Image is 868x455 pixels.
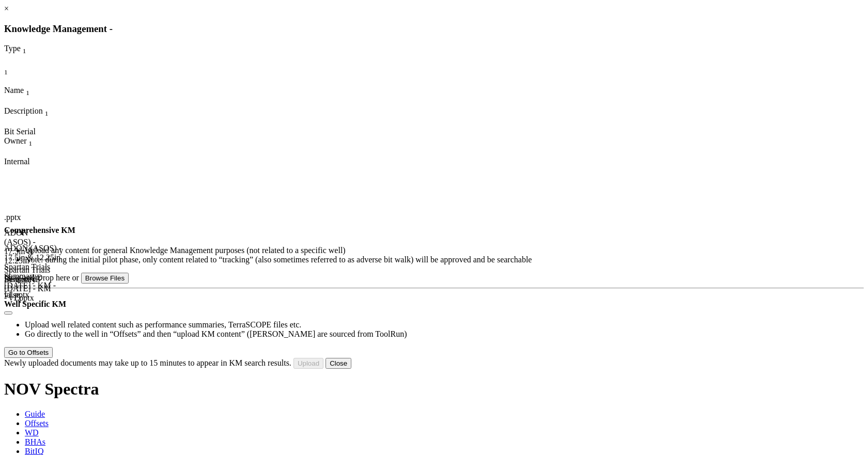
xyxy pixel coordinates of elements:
span: BHAs [25,437,45,446]
li: Go directly to the well in “Offsets” and then “upload KM content” ([PERSON_NAME] are sourced from... [25,330,864,339]
div: false [4,290,41,300]
span: Name [4,86,24,95]
li: Upload any content for general Knowledge Management purposes (not related to a specific well) [25,246,864,255]
span: Sort None [29,136,33,145]
span: Sort None [45,106,49,115]
span: Owner [4,136,27,145]
sub: 1 [23,48,26,55]
span: Drag and Drop here [4,273,70,282]
span: Guide [25,410,45,418]
h4: Well Specific KM [4,300,864,309]
span: WD [25,428,39,437]
h1: NOV Spectra [4,380,864,399]
li: Upload well related content such as performance summaries, TerraSCOPE files etc. [25,320,864,330]
span: Sort None [23,44,26,53]
button: Go to Offsets [4,347,53,358]
sub: 1 [45,109,49,117]
div: Column Menu [4,148,61,157]
div: ADON (ASOS) - 17.5in & 12.25in Spartan Trials Summary - [DATE] - KM - v1.pptx [4,244,66,300]
div: Column Menu [4,97,52,106]
div: Owner Sort None [4,136,61,148]
sub: 1 [4,68,8,76]
button: Close [326,358,351,369]
span: Knowledge Management - [4,23,113,34]
span: Offsets [25,419,49,428]
span: Sort None [26,86,29,95]
span: Bit Serial [4,127,36,136]
div: Column Menu [4,56,56,65]
div: Type Sort None [4,44,56,55]
div: Sort None [4,44,56,65]
div: Name Sort None [4,86,52,97]
sub: 1 [29,139,33,147]
button: Browse Files [81,273,129,284]
li: Note: during the initial pilot phase, only content related to “tracking” (also sometimes referred... [25,255,864,264]
a: × [4,4,9,13]
h4: Comprehensive KM [4,226,864,235]
sub: 1 [26,89,29,97]
div: Sort None [4,86,52,106]
div: Sort None [4,65,30,86]
button: Upload [293,358,323,369]
span: Description [4,106,43,115]
div: Sort None [4,136,61,157]
span: or [72,273,79,282]
div: Column Menu [4,76,30,86]
div: .pptx [4,213,30,222]
div: Sort None [4,65,30,76]
div: Sort None [4,106,66,127]
span: Newly uploaded documents may take up to 15 minutes to appear in KM search results. [4,358,291,367]
div: Column Menu [4,118,66,127]
span: Internal Only [4,157,30,166]
div: Description Sort None [4,106,66,118]
span: Type [4,44,21,53]
span: Sort None [4,65,8,74]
